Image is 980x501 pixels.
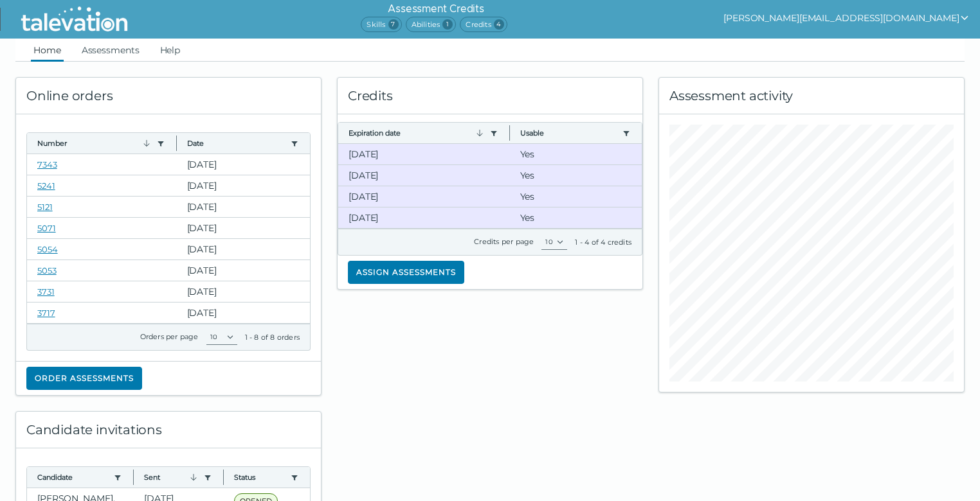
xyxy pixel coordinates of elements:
[31,39,64,62] a: Home
[37,223,56,233] a: 5071
[79,39,142,62] a: Assessments
[510,165,642,186] clr-dg-cell: Yes
[177,303,311,323] clr-dg-cell: [DATE]
[177,175,311,196] clr-dg-cell: [DATE]
[442,19,453,30] span: 1
[338,165,510,186] clr-dg-cell: [DATE]
[15,3,133,35] img: Talevation_Logo_Transparent_white.png
[234,472,286,482] button: Status
[177,154,311,175] clr-dg-cell: [DATE]
[406,17,457,32] span: Abilities
[388,19,399,30] span: 7
[723,10,970,26] button: show user actions
[187,138,286,148] button: Date
[338,207,510,228] clr-dg-cell: [DATE]
[245,332,300,342] div: 1 - 8 of 8 orders
[172,129,181,157] button: Column resize handle
[575,237,631,247] div: 1 - 4 of 4 credits
[520,128,618,138] button: Usable
[338,144,510,164] clr-dg-cell: [DATE]
[177,197,311,217] clr-dg-cell: [DATE]
[177,260,311,281] clr-dg-cell: [DATE]
[26,367,142,390] button: Order assessments
[361,1,511,17] h6: Assessment Credits
[177,281,311,302] clr-dg-cell: [DATE]
[361,17,401,32] span: Skills
[177,239,311,259] clr-dg-cell: [DATE]
[219,463,228,491] button: Column resize handle
[659,78,964,114] div: Assessment activity
[177,218,311,238] clr-dg-cell: [DATE]
[338,186,510,207] clr-dg-cell: [DATE]
[129,463,138,491] button: Column resize handle
[37,286,55,297] a: 3731
[16,412,321,448] div: Candidate invitations
[140,332,199,341] label: Orders per page
[37,472,109,482] button: Candidate
[494,19,504,30] span: 4
[37,202,53,212] a: 5121
[338,78,642,114] div: Credits
[37,244,58,254] a: 5054
[37,159,57,170] a: 7343
[37,138,152,148] button: Number
[37,265,57,276] a: 5053
[474,237,534,246] label: Credits per page
[510,144,642,164] clr-dg-cell: Yes
[510,186,642,207] clr-dg-cell: Yes
[349,128,485,138] button: Expiration date
[37,180,55,191] a: 5241
[37,308,55,318] a: 3717
[16,78,321,114] div: Online orders
[348,261,464,284] button: Assign assessments
[510,207,642,228] clr-dg-cell: Yes
[505,119,514,146] button: Column resize handle
[144,472,199,482] button: Sent
[460,17,507,32] span: Credits
[158,39,183,62] a: Help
